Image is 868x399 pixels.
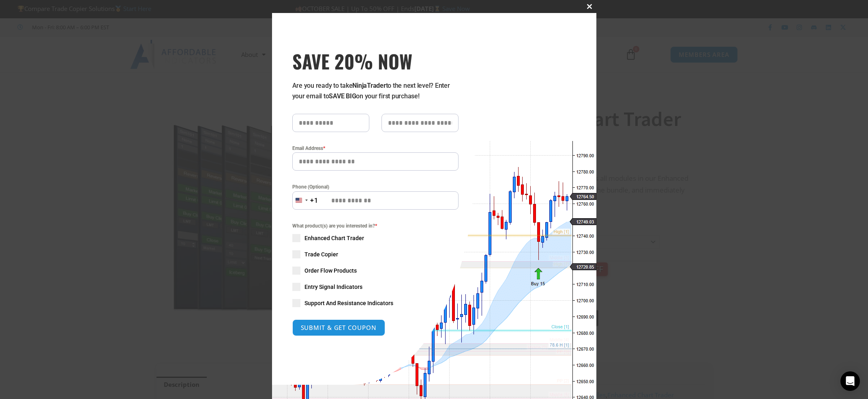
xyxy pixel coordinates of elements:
span: Trade Copier [304,250,338,258]
button: SUBMIT & GET COUPON [292,319,385,336]
label: Email Address [292,144,459,152]
span: Support And Resistance Indicators [304,299,393,307]
label: Entry Signal Indicators [292,283,459,291]
h3: SAVE 20% NOW [292,50,459,72]
div: +1 [310,195,318,206]
p: Are you ready to take to the next level? Enter your email to on your first purchase! [292,80,459,102]
label: Phone (Optional) [292,183,459,191]
span: Enhanced Chart Trader [304,234,364,242]
strong: SAVE BIG [329,92,356,100]
label: Trade Copier [292,250,459,258]
label: Order Flow Products [292,267,459,275]
span: Order Flow Products [304,267,357,275]
button: Selected country [292,191,318,210]
span: What product(s) are you interested in? [292,222,459,230]
label: Support And Resistance Indicators [292,299,459,307]
label: Enhanced Chart Trader [292,234,459,242]
strong: NinjaTrader [352,82,386,89]
div: Open Intercom Messenger [840,371,860,391]
span: Entry Signal Indicators [304,283,362,291]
